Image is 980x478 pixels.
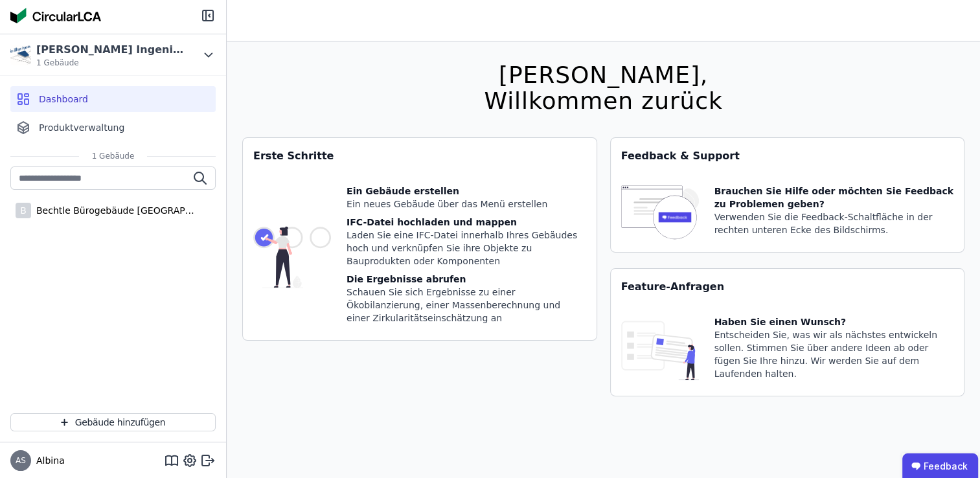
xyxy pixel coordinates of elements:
[714,328,954,380] div: Entscheiden Sie, was wir als nächstes entwickeln sollen. Stimmen Sie über andere Ideen ab oder fü...
[621,315,699,385] img: feature_request_tile-UiXE1qGU.svg
[347,229,586,267] div: Laden Sie eine IFC-Datei innerhalb Ihres Gebäudes hoch und verknüpfen Sie ihre Objekte zu Bauprod...
[347,286,586,324] div: Schauen Sie sich Ergebnisse zu einer Ökobilanzierung, einer Massenberechnung und einer Zirkularit...
[31,454,65,467] span: Albina
[484,88,722,114] div: Willkommen zurück
[714,211,954,236] div: Verwenden Sie die Feedback-Schaltfläche in der rechten unteren Ecke des Bildschirms.
[714,315,954,328] div: Haben Sie einen Wunsch?
[79,151,148,161] span: 1 Gebäude
[36,42,185,58] div: [PERSON_NAME] Ingenieure
[16,457,26,464] span: AS
[10,8,101,23] img: Concular
[621,185,699,242] img: feedback-icon-HCTs5lye.svg
[347,185,586,198] div: Ein Gebäude erstellen
[347,273,586,286] div: Die Ergebnisse abrufen
[39,121,124,134] span: Produktverwaltung
[16,203,31,218] div: B
[253,185,331,330] img: getting_started_tile-DrF_GRSv.svg
[10,413,216,431] button: Gebäude hinzufügen
[36,58,185,68] span: 1 Gebäude
[10,45,31,65] img: Henneker Zillinger Ingenieure
[714,185,954,211] div: Brauchen Sie Hilfe oder möchten Sie Feedback zu Problemen geben?
[611,269,964,305] div: Feature-Anfragen
[347,198,586,211] div: Ein neues Gebäude über das Menü erstellen
[39,93,88,106] span: Dashboard
[243,138,597,174] div: Erste Schritte
[31,204,199,217] div: Bechtle Bürogebäude [GEOGRAPHIC_DATA]
[347,216,586,229] div: IFC-Datei hochladen und mappen
[611,138,964,174] div: Feedback & Support
[484,62,722,88] div: [PERSON_NAME],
